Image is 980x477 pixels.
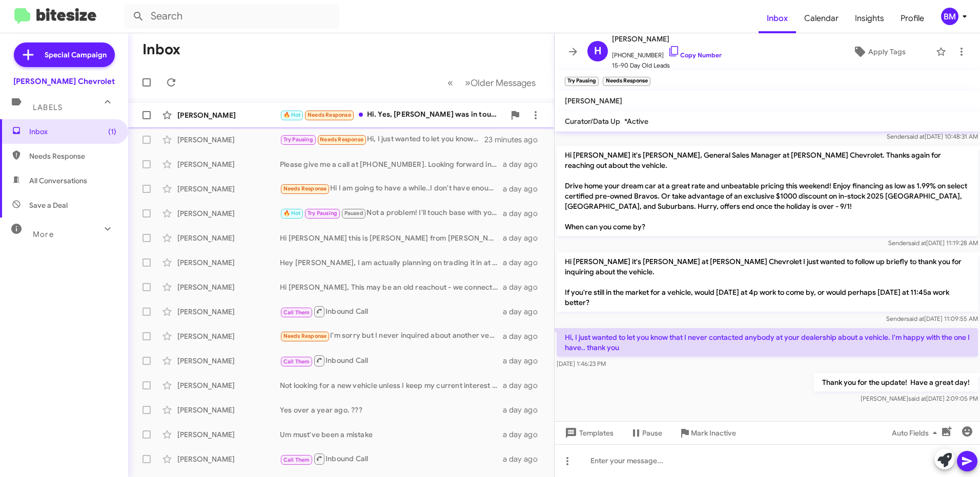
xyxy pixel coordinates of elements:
button: BM [932,8,969,25]
span: Call Them [283,457,310,463]
p: Hi, I just wanted to let you know that I never contacted anybody at your dealership about a vehic... [557,328,978,357]
a: Calendar [796,4,847,33]
div: Um must've been a mistake [280,429,503,440]
span: Paused [344,210,363,216]
div: [PERSON_NAME] [177,159,280,169]
span: H [594,43,602,59]
p: Hi [PERSON_NAME] it's [PERSON_NAME], General Sales Manager at [PERSON_NAME] Chevrolet. Thanks aga... [557,146,978,236]
div: [PERSON_NAME] [177,380,280,391]
span: Needs Response [320,136,363,143]
span: Profile [892,4,932,33]
div: Please give me a call at [PHONE_NUMBER]. Looking forward in hearing from you. [280,159,503,169]
div: [PERSON_NAME] [177,233,280,243]
div: [PERSON_NAME] [177,282,280,292]
div: Inbound Call [280,452,503,465]
span: Special Campaign [45,50,107,60]
button: Templates [555,424,622,442]
button: Previous [441,72,459,93]
span: Inbox [29,126,116,137]
div: Not a problem! I'll touch base with you the 16th! [280,207,503,219]
span: Sender [DATE] 10:48:31 AM [887,133,978,140]
div: a day ago [503,331,546,341]
span: Sender [DATE] 11:19:28 AM [888,239,978,247]
span: Auto Fields [892,424,941,442]
span: said at [908,395,926,402]
div: a day ago [503,380,546,391]
div: Inbound Call [280,354,503,367]
div: Inbound Call [280,305,503,318]
span: Mark Inactive [691,424,736,442]
span: 15-90 Day Old Leads [612,60,722,71]
div: BM [941,8,958,25]
a: Copy Number [668,51,722,59]
span: said at [906,315,924,322]
span: Sender [DATE] 11:09:55 AM [886,315,978,322]
span: Apply Tags [868,42,906,61]
div: a day ago [503,356,546,366]
span: Save a Deal [29,200,68,210]
span: Call Them [283,358,310,365]
p: Thank you for the update! Have a great day! [814,373,978,392]
div: Hi. Yes, [PERSON_NAME] was in touch. Im still considering it. Can u plz remind me how much u for ... [280,109,505,121]
span: [PHONE_NUMBER] [612,45,722,60]
button: Auto Fields [884,424,949,442]
span: [PERSON_NAME] [DATE] 2:09:05 PM [861,395,978,402]
input: Search [124,4,339,29]
div: Not looking for a new vehicle unless I keep my current interest rate. [280,380,503,391]
span: [DATE] 1:46:23 PM [557,360,606,367]
div: [PERSON_NAME] [177,331,280,341]
span: *Active [624,117,648,126]
div: [PERSON_NAME] [177,356,280,366]
h1: Inbox [142,41,180,58]
div: [PERSON_NAME] [177,454,280,464]
span: 🔥 Hot [283,112,301,118]
div: Yes over a year ago. ??? [280,405,503,415]
nav: Page navigation example [442,72,542,93]
button: Apply Tags [827,42,931,61]
small: Needs Response [603,77,650,86]
div: [PERSON_NAME] [177,135,280,145]
div: a day ago [503,429,546,440]
div: Hi I am going to have a while..I don't have enough equity in my Nissan Rogue..I have only had it ... [280,183,503,194]
span: Curator/Data Up [565,117,620,126]
span: » [465,76,471,89]
div: [PERSON_NAME] [177,184,280,194]
span: said at [907,133,925,140]
button: Mark Inactive [670,424,744,442]
div: [PERSON_NAME] Chevrolet [13,76,115,86]
span: 🔥 Hot [283,210,301,216]
span: Needs Response [29,151,116,161]
div: [PERSON_NAME] [177,405,280,415]
div: [PERSON_NAME] [177,307,280,317]
span: Pause [642,424,662,442]
div: [PERSON_NAME] [177,208,280,219]
div: 23 minutes ago [484,135,546,145]
span: More [33,230,54,239]
div: a day ago [503,208,546,219]
span: Older Messages [471,77,536,89]
button: Next [459,72,542,93]
div: Hi, I just wanted to let you know that I never contacted anybody at your dealership about a vehic... [280,134,484,145]
a: Inbox [759,4,796,33]
div: a day ago [503,454,546,464]
div: a day ago [503,184,546,194]
span: [PERSON_NAME] [612,33,722,45]
div: Hi [PERSON_NAME] this is [PERSON_NAME] from [PERSON_NAME] in [GEOGRAPHIC_DATA], This is my cell n... [280,233,503,243]
div: a day ago [503,282,546,292]
div: [PERSON_NAME] [177,257,280,268]
div: a day ago [503,405,546,415]
small: Try Pausing [565,77,599,86]
span: Try Pausing [308,210,337,216]
div: [PERSON_NAME] [177,110,280,120]
div: a day ago [503,159,546,169]
span: Insights [847,4,892,33]
div: a day ago [503,307,546,317]
span: Needs Response [283,185,327,192]
button: Pause [622,424,670,442]
div: Hi [PERSON_NAME], This may be an old reachout - we connected in the fall of 2022 and purchased a ... [280,282,503,292]
span: Try Pausing [283,136,313,143]
span: Labels [33,103,63,112]
span: All Conversations [29,176,87,186]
